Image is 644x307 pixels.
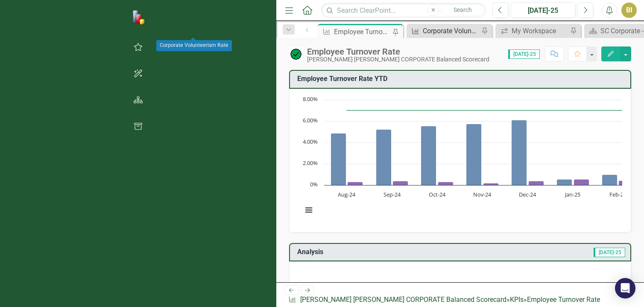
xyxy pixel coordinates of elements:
path: Jan-25, 0.55555556. Monthly Turnover Rate. [574,179,589,185]
div: Corporate Volunteerism Rate [423,26,479,36]
div: Open Intercom Messenger [615,278,635,298]
path: Feb-25, 0.43037196. Monthly Turnover Rate. [619,180,634,185]
input: Search ClearPoint... [321,3,486,18]
div: Employee Turnover Rate​ [527,295,600,304]
text: Oct-24 [429,191,446,198]
h3: Analysis [297,248,444,256]
path: Aug-24, 0.31152648. Monthly Turnover Rate. [348,182,363,185]
path: Jan-25, 0.55555556. YTD Turnover Rate. [557,179,572,185]
path: Nov-24, 5.7206719. YTD Turnover Rate. [466,124,482,185]
path: Oct-24, 0.31007752. Monthly Turnover Rate. [438,182,454,185]
button: [DATE]-25 [511,3,575,18]
path: Dec-24, 6.09241911. YTD Turnover Rate. [512,120,527,185]
img: ClearPoint Strategy [132,10,147,25]
a: KPIs [510,295,524,304]
path: Sep-24, 0.37267081. Monthly Turnover Rate. [393,181,408,185]
h3: Employee Turnover Rate​ YTD [297,75,626,83]
text: Jan-25 [564,191,580,198]
text: Aug-24 [338,191,356,198]
path: Feb-25, 0.98592752. YTD Turnover Rate. [602,174,618,185]
text: 4.00% [303,138,318,145]
img: On Target [289,47,303,61]
path: Nov-24, 0.18598884. Monthly Turnover Rate. [483,183,499,185]
div: My Workspace [512,26,568,36]
button: View chart menu, Chart [303,204,315,216]
path: Sep-24, 5.22460554. YTD Turnover Rate. [376,129,392,185]
div: [DATE]-25 [514,6,572,16]
div: Employee Turnover Rate​ [334,26,390,37]
button: Search [441,4,484,16]
path: Dec-24, 0.37174721. Monthly Turnover Rate. [529,181,544,185]
a: [PERSON_NAME] [PERSON_NAME] CORPORATE Balanced Scorecard [300,295,506,304]
span: Search [454,6,472,13]
path: Aug-24, 4.85193473. YTD Turnover Rate. [331,133,346,185]
text: 2.00% [303,159,318,167]
div: Corporate Volunteerism Rate [156,40,232,51]
text: Dec-24 [519,191,536,198]
div: Employee Turnover Rate​ [307,47,489,56]
path: Oct-24, 5.53468306. YTD Turnover Rate. [421,126,436,185]
a: My Workspace [498,26,568,36]
span: [DATE]-25 [508,49,540,59]
div: Chart. Highcharts interactive chart. [298,96,622,223]
text: Nov-24 [473,191,492,198]
text: Sep-24 [383,191,401,198]
a: Corporate Volunteerism Rate [409,26,479,36]
span: [DATE]-25 [594,248,625,257]
text: Feb-25 [609,191,626,198]
div: » » [288,295,603,305]
text: 0% [310,180,318,188]
text: 6.00% [303,116,318,124]
button: BI [621,3,637,18]
div: [PERSON_NAME] [PERSON_NAME] CORPORATE Balanced Scorecard [307,56,489,63]
text: 8.00% [303,95,318,103]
